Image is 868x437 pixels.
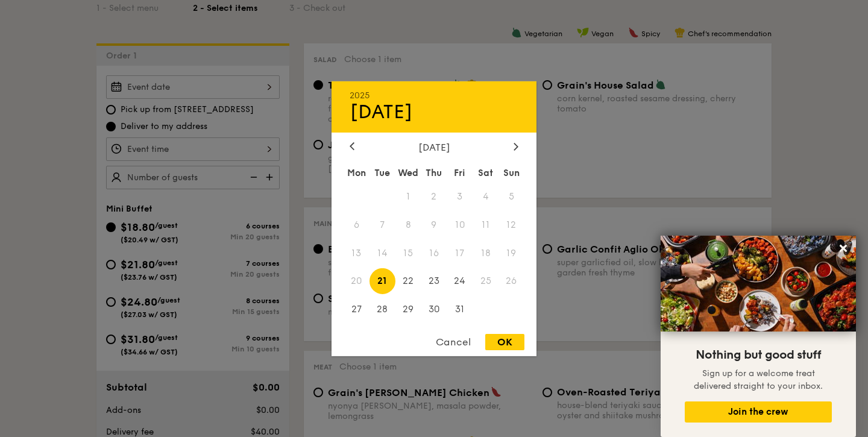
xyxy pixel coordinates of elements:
[498,268,524,294] span: 26
[421,183,447,209] span: 2
[447,212,473,237] span: 10
[447,162,473,183] div: Fri
[344,268,370,294] span: 20
[447,240,473,266] span: 17
[395,162,421,183] div: Wed
[485,334,524,350] div: OK
[424,334,483,350] div: Cancel
[421,268,447,294] span: 23
[498,240,524,266] span: 19
[395,212,421,237] span: 8
[421,162,447,183] div: Thu
[498,162,524,183] div: Sun
[421,212,447,237] span: 9
[447,268,473,294] span: 24
[498,183,524,209] span: 5
[370,240,395,266] span: 14
[696,348,821,362] span: Nothing but good stuff
[447,183,473,209] span: 3
[473,268,498,294] span: 25
[350,141,518,152] div: [DATE]
[350,100,518,123] div: [DATE]
[344,212,370,237] span: 6
[473,162,498,183] div: Sat
[344,297,370,322] span: 27
[395,268,421,294] span: 22
[685,401,832,423] button: Join the crew
[447,297,473,322] span: 31
[395,297,421,322] span: 29
[834,239,853,258] button: Close
[395,183,421,209] span: 1
[473,240,498,266] span: 18
[694,368,823,391] span: Sign up for a welcome treat delivered straight to your inbox.
[421,240,447,266] span: 16
[370,212,395,237] span: 7
[421,297,447,322] span: 30
[350,90,518,100] div: 2025
[473,183,498,209] span: 4
[344,240,370,266] span: 13
[395,240,421,266] span: 15
[370,297,395,322] span: 28
[661,236,856,332] img: DSC07876-Edit02-Large.jpeg
[473,212,498,237] span: 11
[498,212,524,237] span: 12
[344,162,370,183] div: Mon
[370,268,395,294] span: 21
[370,162,395,183] div: Tue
